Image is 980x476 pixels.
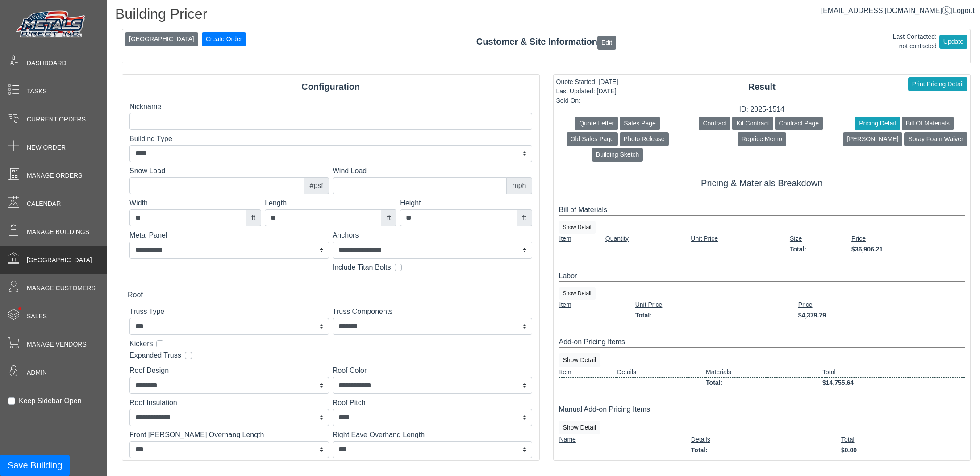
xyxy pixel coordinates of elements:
label: Expanded Truss [129,350,181,361]
span: [GEOGRAPHIC_DATA] [27,255,92,265]
span: Admin [27,368,47,377]
label: Length [265,198,396,209]
span: New Order [27,143,66,152]
button: Update [939,35,967,49]
span: Manage Orders [27,171,82,180]
td: Unit Price [635,300,798,310]
span: Tasks [27,87,47,96]
div: mph [506,177,532,194]
label: Metal Panel [129,230,329,241]
button: [GEOGRAPHIC_DATA] [125,32,198,46]
div: Result [554,80,971,93]
button: [PERSON_NAME] [843,132,902,146]
h5: Pricing & Materials Breakdown [559,178,965,188]
td: Total: [635,310,798,321]
label: Roof Color [333,365,532,376]
span: Current Orders [27,115,86,124]
div: Customer & Site Information [122,35,970,49]
button: Contract Page [775,117,823,130]
span: Calendar [27,199,61,209]
div: ft [246,209,261,226]
label: Width [129,198,261,209]
button: Kit Contract [732,117,773,130]
span: Manage Buildings [27,227,89,237]
div: Add-on Pricing Items [559,337,965,348]
label: Anchors [333,230,532,241]
td: Size [789,234,851,244]
label: Snow Load [129,166,329,176]
button: Pricing Detail [855,117,900,130]
td: Item [559,367,617,378]
td: Total [822,367,965,378]
div: | [821,5,975,16]
td: $4,379.79 [798,310,965,321]
div: Last Updated: [DATE] [556,87,618,96]
td: Unit Price [690,234,789,244]
button: Contract [699,117,730,130]
div: Configuration [122,80,539,93]
span: Sales [27,312,47,321]
div: Manual Add-on Pricing Items [559,404,965,415]
div: ft [517,209,532,226]
div: Roof [128,290,534,301]
label: Building Type [129,134,532,144]
div: ft [381,209,396,226]
div: Sold On: [556,96,618,105]
label: Nickname [129,101,532,112]
label: Height [400,198,532,209]
button: Quote Letter [575,117,618,130]
div: Quote Started: [DATE] [556,77,618,87]
div: Labor [559,271,965,282]
td: Name [559,434,691,445]
td: Total: [789,244,851,255]
label: Roof Design [129,365,329,376]
span: Dashboard [27,58,67,68]
label: Roof Insulation [129,397,329,408]
div: Last Contacted: not contacted [893,32,937,51]
img: Metals Direct Inc Logo [13,8,89,41]
button: Show Detail [559,221,596,234]
button: Reprice Memo [738,132,786,146]
span: Logout [953,7,975,14]
label: Truss Type [129,306,329,317]
label: Roof Pitch [333,397,532,408]
td: Total: [705,377,822,388]
button: Show Detail [559,287,596,300]
button: Show Detail [559,353,601,367]
button: Spray Foam Waiver [904,132,967,146]
label: Include Titan Bolts [333,262,391,273]
button: Sales Page [620,117,660,130]
label: Keep Sidebar Open [19,396,82,406]
td: $0.00 [841,445,965,455]
a: [EMAIL_ADDRESS][DOMAIN_NAME] [821,7,951,14]
td: Details [691,434,841,445]
td: Materials [705,367,822,378]
td: Price [851,234,965,244]
span: • [8,294,31,323]
td: Total [841,434,965,445]
h1: Building Pricer [115,5,977,25]
label: Kickers [129,338,153,349]
span: Manage Customers [27,284,96,293]
div: ID: 2025-1514 [554,104,971,115]
label: Right Eave Overhang Length [333,430,532,440]
label: Front [PERSON_NAME] Overhang Length [129,430,329,440]
button: Show Detail [559,421,601,434]
td: Price [798,300,965,310]
td: $14,755.64 [822,377,965,388]
label: Wind Load [333,166,532,176]
div: Bill of Materials [559,205,965,216]
button: Edit [597,36,616,50]
td: Item [559,300,635,310]
button: Bill Of Materials [902,117,954,130]
button: Building Sketch [592,148,643,162]
td: Item [559,234,605,244]
td: $36,906.21 [851,244,965,255]
button: Old Sales Page [567,132,618,146]
td: Details [617,367,705,378]
button: Photo Release [620,132,669,146]
td: Quantity [605,234,690,244]
span: Manage Vendors [27,340,87,349]
div: #psf [304,177,329,194]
